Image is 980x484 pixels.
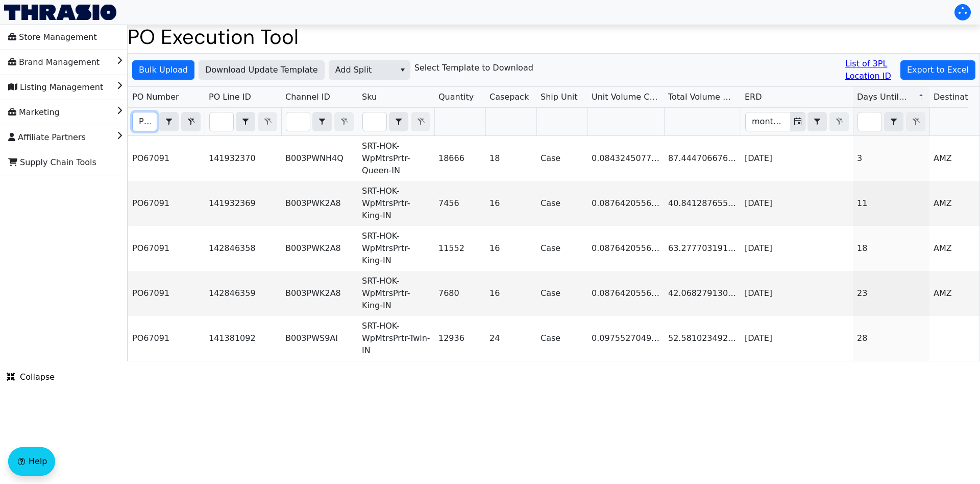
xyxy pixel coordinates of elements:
td: 23 [853,271,929,316]
td: [DATE] [741,226,853,271]
span: Help [29,455,47,468]
td: 63.27770319184401 [664,226,741,271]
td: 18 [485,136,536,181]
td: Case [536,136,587,181]
span: Ship Unit [541,91,578,103]
span: Supply Chain Tools [8,154,96,171]
td: B003PWK2A8 [281,271,358,316]
td: SRT-HOK-WpMtrsPrtr-King-IN [358,271,434,316]
td: Case [536,181,587,226]
input: Filter [133,112,157,131]
td: 141932370 [205,136,281,181]
button: select [885,112,903,131]
td: Case [536,271,587,316]
button: Bulk Upload [132,60,194,80]
th: Filter [205,108,281,136]
td: B003PWS9AI [281,316,358,361]
td: 87.44470667618168 [664,136,741,181]
td: SRT-HOK-WpMtrsPrtr-King-IN [358,181,434,226]
td: 52.58102349287856 [664,316,741,361]
span: Days Until ERD [857,91,910,103]
input: Filter [746,112,790,131]
span: Affiliate Partners [8,129,86,146]
button: select [808,112,826,131]
span: Choose Operator [159,112,179,131]
span: Choose Operator [389,112,408,131]
td: PO67091 [128,181,205,226]
td: Case [536,226,587,271]
td: 16 [485,226,536,271]
td: 12936 [434,316,485,361]
button: Help floatingactionbutton [8,447,55,476]
td: [DATE] [741,316,853,361]
td: [DATE] [741,181,853,226]
td: 0.08432450778522778 [587,136,664,181]
td: 18666 [434,136,485,181]
span: Collapse [7,371,55,383]
td: 7456 [434,181,485,226]
td: SRT-HOK-WpMtrsPrtr-Queen-IN [358,136,434,181]
span: PO Line ID [209,91,251,103]
span: ERD [745,91,762,103]
span: Total Volume CBM [668,91,737,103]
button: select [236,112,255,131]
button: select [389,112,408,131]
input: Filter [363,112,386,131]
span: Quantity [438,91,474,103]
span: Store Management [8,29,97,45]
button: Toggle calendar [790,112,805,131]
span: Add Split [335,64,389,76]
td: 24 [485,316,536,361]
td: 0.08764205565128005 [587,181,664,226]
input: Filter [858,112,881,131]
td: 42.06827913031181 [664,271,741,316]
button: Clear [181,112,201,131]
span: Unit Volume CBM [592,91,660,103]
span: Choose Operator [312,112,332,131]
span: Export to Excel [907,64,969,76]
td: 141381092 [205,316,281,361]
td: 16 [485,181,536,226]
th: Filter [853,108,929,136]
input: Filter [286,112,310,131]
span: Choose Operator [807,112,827,131]
td: PO67091 [128,316,205,361]
span: Bulk Upload [139,64,188,76]
button: Export to Excel [900,60,975,80]
td: 0.08764205565128005 [587,226,664,271]
td: 16 [485,271,536,316]
td: B003PWK2A8 [281,181,358,226]
th: Filter [358,108,434,136]
td: PO67091 [128,136,205,181]
span: Marketing [8,104,60,121]
a: List of 3PL Location ID [845,58,896,82]
td: 0.09755270497265145 [587,316,664,361]
td: PO67091 [128,271,205,316]
span: Download Update Template [205,64,318,76]
td: Case [536,316,587,361]
th: Filter [128,108,205,136]
td: PO67091 [128,226,205,271]
th: Filter [741,108,853,136]
button: select [313,112,331,131]
span: PO Number [132,91,179,103]
h6: Select Template to Download [414,63,533,73]
input: Filter [210,112,233,131]
span: Brand Management [8,54,100,71]
button: select [160,112,178,131]
td: 7680 [434,271,485,316]
a: Thrasio Logo [4,5,116,20]
span: Choose Operator [236,112,255,131]
td: 18 [853,226,929,271]
span: Choose Operator [884,112,903,131]
td: 142846358 [205,226,281,271]
span: Listing Management [8,79,103,96]
th: Filter [281,108,358,136]
td: SRT-HOK-WpMtrsPrtr-King-IN [358,226,434,271]
span: Channel ID [285,91,330,103]
td: 0.08764205565128005 [587,271,664,316]
td: 142846359 [205,271,281,316]
td: 3 [853,136,929,181]
td: 11552 [434,226,485,271]
td: [DATE] [741,136,853,181]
